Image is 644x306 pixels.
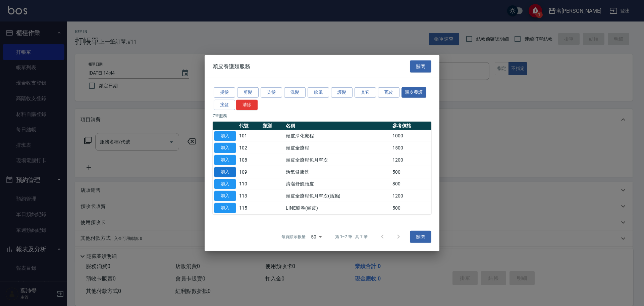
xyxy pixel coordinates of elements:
[308,228,324,246] div: 50
[284,202,391,214] td: LINE酷卷(頭皮)
[281,234,306,240] p: 每頁顯示數量
[284,130,391,142] td: 頭皮淨化療程
[237,130,261,142] td: 101
[261,87,282,98] button: 染髮
[378,87,399,98] button: 瓦皮
[237,87,259,98] button: 剪髮
[284,190,391,202] td: 頭皮全療程包月單次(活動)
[284,121,391,130] th: 名稱
[391,154,431,166] td: 1200
[391,202,431,214] td: 500
[391,190,431,202] td: 1200
[308,87,329,98] button: 吹風
[214,131,236,141] button: 加入
[331,87,353,98] button: 護髮
[214,155,236,165] button: 加入
[214,87,235,98] button: 燙髮
[214,143,236,153] button: 加入
[284,154,391,166] td: 頭皮全療程包月單次
[284,178,391,190] td: 清潔舒醒頭皮
[391,121,431,130] th: 參考價格
[237,202,261,214] td: 115
[335,234,368,240] p: 第 1–7 筆 共 7 筆
[237,121,261,130] th: 代號
[214,167,236,177] button: 加入
[214,100,235,110] button: 接髮
[410,230,431,243] button: 關閉
[237,154,261,166] td: 108
[237,142,261,154] td: 102
[391,166,431,178] td: 500
[391,142,431,154] td: 1500
[391,178,431,190] td: 800
[401,87,426,98] button: 頭皮養護
[355,87,376,98] button: 其它
[214,203,236,213] button: 加入
[214,191,236,201] button: 加入
[410,60,431,73] button: 關閉
[237,178,261,190] td: 110
[391,130,431,142] td: 1000
[237,166,261,178] td: 109
[284,87,306,98] button: 洗髮
[284,142,391,154] td: 頭皮全療程
[214,179,236,189] button: 加入
[237,190,261,202] td: 113
[236,100,258,110] button: 清除
[213,113,431,119] p: 7 筆服務
[284,166,391,178] td: 活氧健康洗
[213,63,250,70] span: 頭皮養護類服務
[261,121,284,130] th: 類別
